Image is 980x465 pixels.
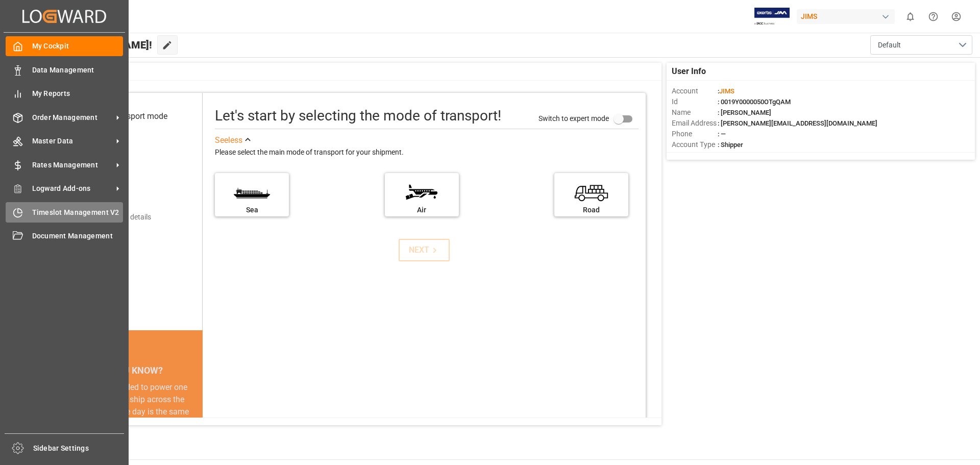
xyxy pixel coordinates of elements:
span: Email Address [672,118,718,129]
span: JIMS [719,87,734,95]
span: Sidebar Settings [33,443,125,454]
span: My Reports [32,88,124,99]
span: : [718,87,734,95]
span: Order Management [32,112,113,123]
span: Document Management [32,231,124,241]
span: My Cockpit [32,41,124,52]
div: Sea [220,205,284,215]
img: Exertis%20JAM%20-%20Email%20Logo.jpg_1722504956.jpg [754,8,790,26]
span: Account [672,86,718,96]
div: NEXT [409,244,440,256]
div: JIMS [797,9,895,24]
button: open menu [870,35,972,55]
span: Name [672,107,718,118]
div: Please select the main mode of transport for your shipment. [215,146,639,159]
span: Hello [PERSON_NAME]! [42,35,152,55]
span: Timeslot Management V2 [32,207,124,218]
div: Air [390,205,454,215]
span: Default [878,40,901,51]
a: Document Management [6,226,123,246]
div: DID YOU KNOW? [55,360,203,381]
span: Master Data [32,136,113,146]
a: Timeslot Management V2 [6,202,123,222]
span: Phone [672,129,718,139]
span: Logward Add-ons [32,183,113,194]
span: User Info [672,65,706,78]
span: Account Type [672,139,718,150]
span: Rates Management [32,160,113,170]
span: : 0019Y0000050OTgQAM [718,98,791,106]
span: Id [672,96,718,107]
button: show 0 new notifications [899,5,922,28]
div: See less [215,134,242,146]
div: Road [559,205,623,215]
span: Switch to expert mode [538,114,609,122]
span: : Shipper [718,141,743,149]
span: : [PERSON_NAME] [718,109,771,116]
button: NEXT [399,239,450,261]
span: : — [718,130,726,138]
a: Data Management [6,60,123,80]
button: JIMS [797,7,899,26]
div: Let's start by selecting the mode of transport! [215,105,501,127]
a: My Cockpit [6,36,123,56]
span: : [PERSON_NAME][EMAIL_ADDRESS][DOMAIN_NAME] [718,119,877,127]
div: The energy needed to power one large container ship across the ocean in a single day is the same ... [67,381,190,455]
button: Help Center [922,5,945,28]
span: Data Management [32,65,124,76]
